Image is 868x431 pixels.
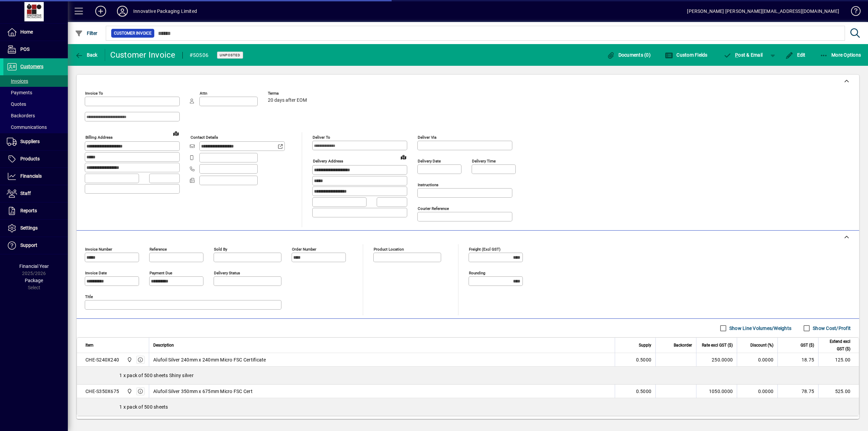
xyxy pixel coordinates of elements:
span: Products [20,156,40,161]
div: [PERSON_NAME] [PERSON_NAME][EMAIL_ADDRESS][DOMAIN_NAME] [687,6,839,17]
span: Item [85,341,94,349]
span: Staff [20,191,31,196]
span: 20 days after EOM [268,98,307,103]
button: Profile [112,5,133,17]
button: Custom Fields [663,49,709,61]
span: Edit [785,52,806,58]
span: Description [153,341,174,349]
div: CHE-S240X240 [85,356,119,363]
button: Add [90,5,112,17]
span: Financial Year [19,263,49,269]
span: Supply [639,341,651,349]
button: Filter [73,27,99,39]
mat-label: Invoice date [85,271,107,275]
span: Settings [20,225,38,231]
mat-label: Delivery time [472,159,496,163]
div: Customer Invoice [110,50,176,60]
mat-label: Deliver To [313,135,330,140]
a: View on map [398,152,409,162]
span: Back [75,52,98,58]
span: P [735,52,738,58]
span: ost & Email [724,52,763,58]
td: 125.00 [818,353,859,367]
button: Back [73,49,99,61]
a: Support [3,237,68,254]
span: Communications [7,124,47,130]
span: More Options [820,52,861,58]
label: Show Cost/Profit [811,325,851,332]
td: 18.75 [777,353,818,367]
mat-label: Attn [200,91,207,96]
mat-label: Invoice number [85,247,112,252]
a: Quotes [3,98,68,110]
span: POS [20,46,29,52]
span: Documents (0) [607,52,651,58]
div: CHE-S350X675 [85,388,119,395]
span: Discount (%) [750,341,773,349]
span: Custom Fields [665,52,708,58]
label: Show Line Volumes/Weights [728,325,791,332]
a: Communications [3,121,68,133]
mat-label: Delivery status [214,271,240,275]
mat-label: Title [85,294,93,299]
a: Backorders [3,110,68,121]
span: Customer Invoice [114,30,152,37]
a: Invoices [3,75,68,87]
span: Innovative Packaging [125,356,133,364]
span: Terms [268,91,309,96]
span: GST ($) [801,341,814,349]
a: View on map [171,128,181,139]
a: Knowledge Base [846,1,860,23]
mat-label: Rounding [469,271,485,275]
mat-label: Sold by [214,247,227,252]
div: 250.0000 [701,356,733,363]
mat-label: Deliver via [418,135,436,140]
button: More Options [818,49,863,61]
mat-label: Delivery date [418,159,441,163]
td: 78.75 [777,385,818,398]
app-page-header-button: Back [68,49,105,61]
mat-label: Invoice To [85,91,103,96]
a: Staff [3,185,68,202]
span: Customers [20,64,43,69]
div: 1 x pack of 500 sheets Shiny silver [77,367,859,384]
span: Extend excl GST ($) [823,338,850,353]
button: Documents (0) [605,49,652,61]
mat-label: Reference [150,247,167,252]
td: 0.0000 [737,385,777,398]
a: Reports [3,202,68,219]
span: Alufoil Silver 350mm x 675mm Micro FSC Cert [153,388,253,395]
a: POS [3,41,68,58]
mat-label: Freight (excl GST) [469,247,500,252]
mat-label: Instructions [418,182,438,187]
div: 1050.0000 [701,388,733,395]
span: Invoices [7,78,28,84]
mat-label: Payment due [150,271,172,275]
div: Innovative Packaging Limited [133,6,197,17]
span: 0.5000 [636,388,652,395]
span: Innovative Packaging [125,388,133,395]
span: Payments [7,90,32,95]
span: Backorder [674,341,692,349]
span: Backorders [7,113,35,118]
a: Products [3,151,68,168]
button: Edit [784,49,807,61]
div: #50506 [190,50,209,61]
td: 525.00 [818,385,859,398]
mat-label: Order number [292,247,316,252]
div: 1 x pack of 500 sheets [77,398,859,416]
span: Filter [75,31,98,36]
button: Post & Email [720,49,766,61]
td: 0.0000 [737,353,777,367]
a: Financials [3,168,68,185]
span: Unposted [220,53,240,57]
mat-label: Courier Reference [418,206,449,211]
span: Suppliers [20,139,40,144]
span: Rate excl GST ($) [702,341,733,349]
span: Reports [20,208,37,213]
span: Financials [20,173,42,179]
span: Home [20,29,33,35]
a: Payments [3,87,68,98]
span: Quotes [7,101,26,107]
span: Package [25,278,43,283]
